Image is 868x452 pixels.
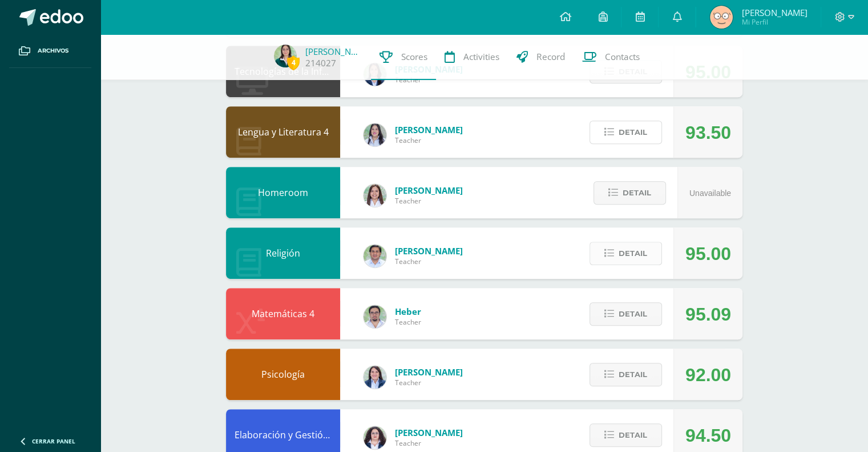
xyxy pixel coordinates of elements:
[594,181,666,205] button: Detail
[364,426,386,449] img: ba02aa29de7e60e5f6614f4096ff8928.png
[395,135,463,145] span: Teacher
[685,349,731,401] div: 92.00
[590,121,662,144] button: Detail
[395,317,421,327] span: Teacher
[274,45,297,67] img: a455c306de6069b1bdf364ebb330bb77.png
[619,122,647,143] span: Detail
[395,306,421,317] span: Heber
[226,288,340,339] div: Matemáticas 4
[536,51,565,63] span: Record
[689,189,731,198] span: Unavailable
[226,349,340,400] div: Psicología
[395,185,463,196] span: [PERSON_NAME]
[619,243,647,264] span: Detail
[590,363,662,386] button: Detail
[305,57,336,69] a: 214027
[364,245,386,267] img: f767cae2d037801592f2ba1a5db71a2a.png
[508,34,574,80] a: Record
[226,227,340,279] div: Religión
[741,7,807,18] span: [PERSON_NAME]
[395,196,463,206] span: Teacher
[364,305,386,328] img: 00229b7027b55c487e096d516d4a36c4.png
[364,184,386,207] img: acecb51a315cac2de2e3deefdb732c9f.png
[371,34,436,80] a: Scores
[685,107,731,158] div: 93.50
[395,257,463,266] span: Teacher
[395,366,463,378] span: [PERSON_NAME]
[226,106,340,158] div: Lengua y Literatura 4
[401,51,427,63] span: Scores
[619,364,647,385] span: Detail
[685,289,731,340] div: 95.09
[619,303,647,325] span: Detail
[590,302,662,326] button: Detail
[32,437,75,445] span: Cerrar panel
[710,6,733,29] img: d9c7b72a65e1800de1590e9465332ea1.png
[305,46,362,57] a: [PERSON_NAME]
[364,366,386,389] img: 101204560ce1c1800cde82bcd5e5712f.png
[287,55,300,70] span: 4
[574,34,648,80] a: Contacts
[395,427,463,438] span: [PERSON_NAME]
[741,17,807,27] span: Mi Perfil
[226,167,340,218] div: Homeroom
[364,123,386,146] img: df6a3bad71d85cf97c4a6d1acf904499.png
[605,51,640,63] span: Contacts
[623,182,651,203] span: Detail
[9,34,91,68] a: Archivos
[590,423,662,447] button: Detail
[395,438,463,448] span: Teacher
[436,34,508,80] a: Activities
[395,378,463,387] span: Teacher
[619,425,647,446] span: Detail
[38,46,68,55] span: Archivos
[395,124,463,135] span: [PERSON_NAME]
[463,51,499,63] span: Activities
[590,242,662,265] button: Detail
[685,228,731,279] div: 95.00
[395,245,463,257] span: [PERSON_NAME]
